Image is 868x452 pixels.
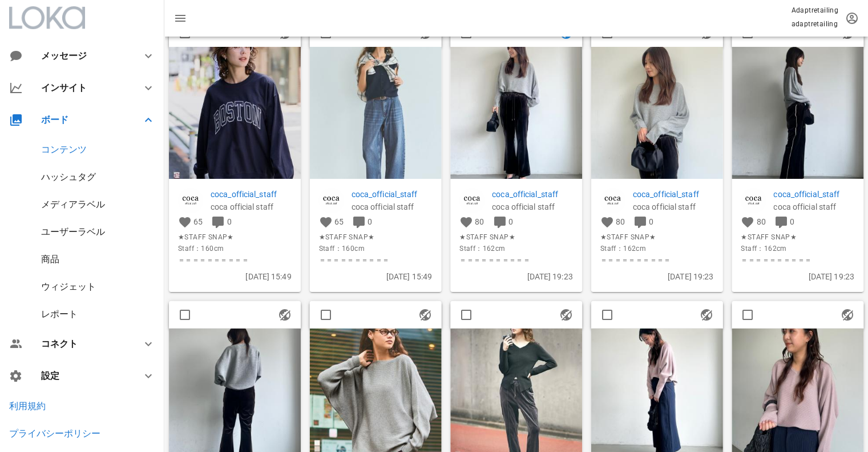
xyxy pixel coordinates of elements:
span: Staff：160cm [178,243,292,254]
a: coca_official_staff [773,187,854,200]
img: 1480627542810113_18071426795132517_6441952040122806611_n.jpg [732,47,863,179]
span: 80 [616,217,625,226]
div: コネクト [41,338,128,349]
img: coca_official_staff [741,187,766,213]
img: coca_official_staff [178,187,203,213]
span: 0 [649,217,653,226]
span: Staff：162cm [600,243,714,254]
span: Staff：162cm [459,243,573,254]
span: ＝＝＝＝＝＝＝＝＝＝ [741,254,854,266]
a: coca_official_staff [352,187,433,200]
p: coca official staff [492,200,573,213]
div: メッセージ [41,50,123,61]
img: 1481060543650555_18071801954132517_5075722940564509789_n.jpg [169,47,301,179]
div: インサイト [41,82,128,93]
a: メディアラベル [41,199,105,210]
p: [DATE] 15:49 [319,270,433,283]
a: 利用規約 [9,401,46,411]
a: coca_official_staff [211,187,292,200]
p: coca official staff [773,200,854,213]
span: ＝＝＝＝＝＝＝＝＝＝ [600,254,714,266]
a: レポート [41,309,78,319]
a: ハッシュタグ [41,171,96,182]
p: [DATE] 15:49 [178,270,292,283]
span: 0 [368,217,372,226]
a: coca_official_staff [492,187,573,200]
p: [DATE] 19:23 [600,270,714,283]
span: ★STAFF SNAP★ [741,231,854,243]
span: ＝＝＝＝＝＝＝＝＝＝ [459,254,573,266]
a: ユーザーラベル [41,226,105,237]
img: 1480625541532916_18071426777132517_3457265781562363110_n.jpg [450,47,582,179]
p: Adaptretailing [791,5,838,16]
a: コンテンツ [41,144,87,155]
span: ★STAFF SNAP★ [319,231,433,243]
span: 65 [193,217,203,226]
p: adaptretailing [791,18,838,30]
span: ＝＝＝＝＝＝＝＝＝＝ [319,254,433,266]
div: ボード [41,114,128,125]
span: 80 [756,217,765,226]
span: 0 [790,217,794,226]
span: 80 [475,217,484,226]
img: coca_official_staff [319,187,344,213]
span: Staff：162cm [741,243,854,254]
img: coca_official_staff [459,187,485,213]
p: [DATE] 19:23 [741,270,854,283]
p: coca official staff [633,200,714,213]
a: ウィジェット [41,281,96,292]
a: 商品 [41,254,59,265]
span: ★STAFF SNAP★ [600,231,714,243]
p: coca official staff [352,200,433,213]
span: ★STAFF SNAP★ [178,231,292,243]
img: 1481061542742126_18071801945132517_2719942406413294829_n.jpg [310,47,442,179]
div: 設定 [41,370,128,381]
span: 0 [508,217,513,226]
p: coca official staff [211,200,292,213]
span: ★STAFF SNAP★ [459,231,573,243]
span: Staff：160cm [319,243,433,254]
img: 1480626541665531_18071426786132517_4244171648782512051_n.jpg [591,47,723,179]
span: 65 [334,217,344,226]
span: 0 [227,217,232,226]
span: ＝＝＝＝＝＝＝＝＝＝ [178,254,292,266]
a: coca_official_staff [633,187,714,200]
p: [DATE] 19:23 [459,270,573,283]
img: coca_official_staff [600,187,625,213]
a: プライバシーポリシー [9,428,100,439]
